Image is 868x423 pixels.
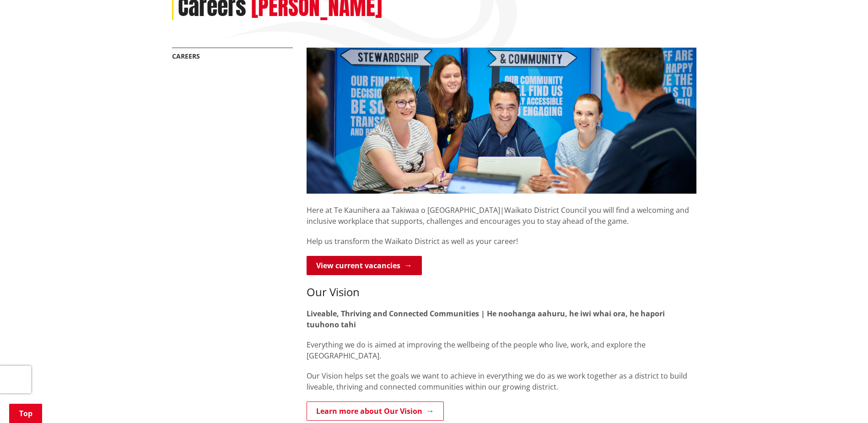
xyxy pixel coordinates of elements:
a: Learn more about Our Vision [307,401,444,421]
a: Careers [172,52,200,60]
p: Everything we do is aimed at improving the wellbeing of the people who live, work, and explore th... [307,339,696,361]
a: Top [9,404,42,423]
a: View current vacancies [307,256,422,275]
iframe: Messenger Launcher [826,385,859,418]
strong: Liveable, Thriving and Connected Communities | He noohanga aahuru, he iwi whai ora, he hapori tuu... [307,309,665,330]
p: Our Vision helps set the goals we want to achieve in everything we do as we work together as a di... [307,370,696,392]
img: Ngaaruawaahia staff discussing planning [307,48,696,194]
p: Help us transform the Waikato District as well as your career! [307,236,696,247]
h3: Our Vision [307,286,696,299]
p: Here at Te Kaunihera aa Takiwaa o [GEOGRAPHIC_DATA]|Waikato District Council you will find a welc... [307,194,696,227]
